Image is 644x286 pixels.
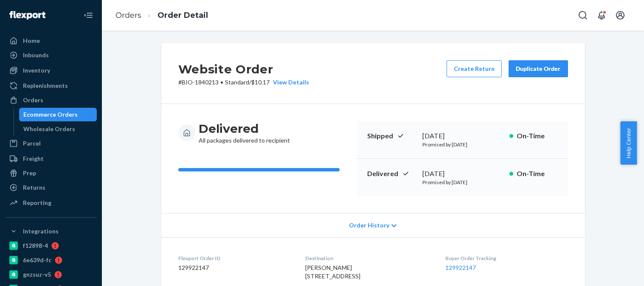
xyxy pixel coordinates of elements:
[199,121,290,136] h3: Delivered
[5,137,97,150] a: Parcel
[23,241,48,250] div: f12898-4
[178,60,309,78] h2: Website Order
[19,108,97,121] a: Ecommerce Orders
[23,36,40,45] div: Home
[5,34,97,48] a: Home
[516,64,561,73] div: Duplicate Order
[447,60,502,77] button: Create Return
[445,255,568,262] dt: Buyer Order Tracking
[517,131,558,141] p: On-Time
[109,3,215,28] ol: breadcrumbs
[178,255,292,262] dt: Flexport Order ID
[5,64,97,77] a: Inventory
[5,93,97,107] a: Orders
[23,96,43,104] div: Orders
[23,154,44,163] div: Freight
[5,79,97,93] a: Replenishments
[593,7,610,24] button: Open notifications
[367,169,416,179] p: Delivered
[115,11,141,20] a: Orders
[23,81,68,90] div: Replenishments
[5,152,97,165] a: Freight
[367,131,416,141] p: Shipped
[23,169,36,177] div: Prep
[225,79,249,86] span: Standard
[23,110,78,119] div: Ecommerce Orders
[509,60,568,77] button: Duplicate Order
[270,78,309,87] button: View Details
[612,7,629,24] button: Open account menu
[349,221,389,230] span: Order History
[422,179,503,186] p: Promised by [DATE]
[9,11,45,20] img: Flexport logo
[23,139,41,148] div: Parcel
[80,7,97,24] button: Close Navigation
[23,270,51,279] div: gnzsuz-v5
[5,253,97,267] a: 6e639d-fc
[23,256,51,264] div: 6e639d-fc
[23,199,51,207] div: Reporting
[5,48,97,62] a: Inbounds
[23,51,49,59] div: Inbounds
[23,125,75,133] div: Wholesale Orders
[220,79,223,86] span: •
[178,78,309,87] p: # BIO-1840213 / $10.17
[517,169,558,179] p: On-Time
[199,121,290,145] div: All packages delivered to recipient
[178,264,292,272] dd: 129922147
[23,227,59,236] div: Integrations
[5,239,97,252] a: f12898-4
[5,196,97,210] a: Reporting
[23,66,50,75] div: Inventory
[620,121,637,165] button: Help Center
[19,122,97,136] a: Wholesale Orders
[422,141,503,148] p: Promised by [DATE]
[5,224,97,238] button: Integrations
[422,131,503,141] div: [DATE]
[305,264,360,280] span: [PERSON_NAME] [STREET_ADDRESS]
[5,166,97,180] a: Prep
[422,169,503,179] div: [DATE]
[445,264,476,271] a: 129922147
[5,181,97,194] a: Returns
[305,255,432,262] dt: Destination
[574,7,591,24] button: Open Search Box
[5,268,97,281] a: gnzsuz-v5
[157,11,208,20] a: Order Detail
[23,183,45,192] div: Returns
